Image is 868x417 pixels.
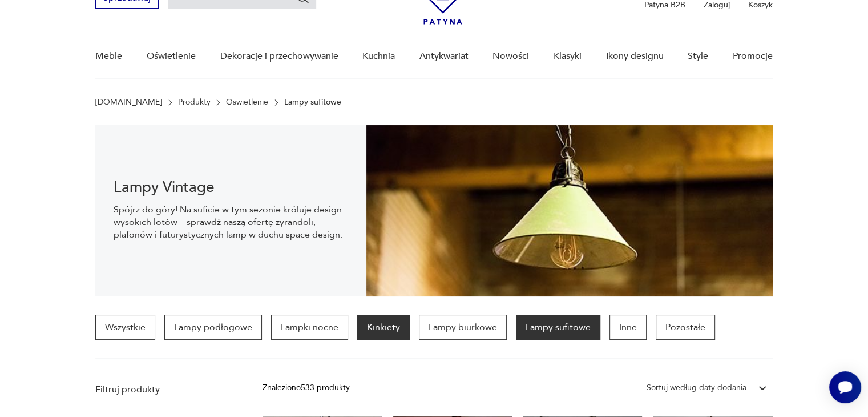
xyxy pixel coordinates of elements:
a: [DOMAIN_NAME] [95,98,162,107]
a: Produkty [178,98,211,107]
a: Wszystkie [95,315,155,340]
p: Filtruj produkty [95,383,235,396]
a: Dekoracje i przechowywanie [220,34,338,78]
p: Spójrz do góry! Na suficie w tym sezonie króluje design wysokich lotów – sprawdź naszą ofertę żyr... [114,203,348,241]
p: Lampy sufitowe [284,98,341,107]
h1: Lampy Vintage [114,181,348,194]
a: Style [688,34,708,78]
a: Pozostałe [656,315,715,340]
a: Lampy podłogowe [164,315,262,340]
a: Klasyki [554,34,582,78]
div: Znaleziono 533 produkty [263,382,350,394]
a: Antykwariat [419,34,469,78]
img: Lampy sufitowe w stylu vintage [366,125,773,296]
div: Sortuj według daty dodania [647,382,746,394]
a: Inne [609,315,647,340]
a: Meble [95,34,122,78]
a: Promocje [733,34,773,78]
a: Lampy sufitowe [516,315,600,340]
a: Nowości [492,34,529,78]
a: Oświetlenie [226,98,268,107]
a: Oświetlenie [147,34,196,78]
iframe: Smartsupp widget button [829,371,861,403]
a: Kinkiety [357,315,410,340]
a: Lampy biurkowe [419,315,507,340]
a: Ikony designu [605,34,663,78]
a: Kuchnia [362,34,395,78]
a: Lampki nocne [271,315,348,340]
